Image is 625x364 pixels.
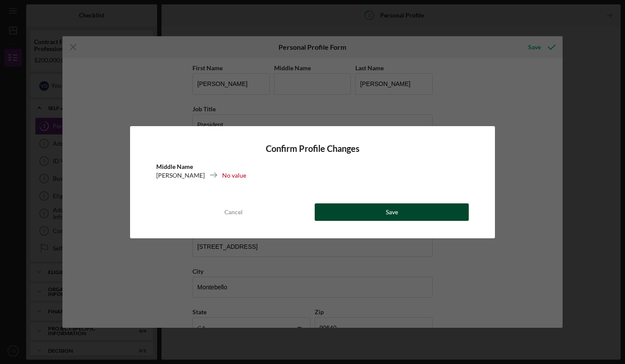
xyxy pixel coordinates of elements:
div: [PERSON_NAME] [156,171,205,180]
h4: Confirm Profile Changes [156,144,469,154]
button: Save [315,203,469,221]
div: No value [222,171,246,180]
div: Cancel [224,203,243,221]
div: Save [386,203,398,221]
b: Middle Name [156,163,193,170]
button: Cancel [156,203,310,221]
